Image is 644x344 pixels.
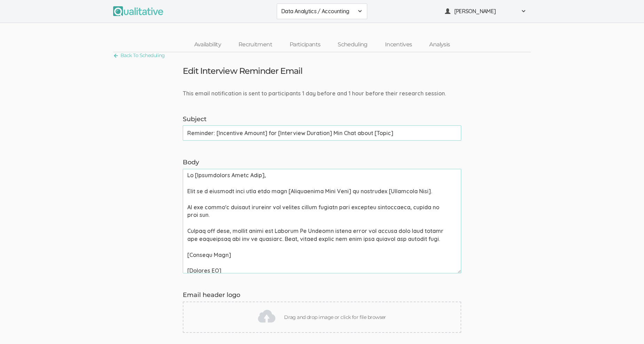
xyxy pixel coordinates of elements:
a: Back To Scheduling [113,51,165,60]
button: Drag and drop image or click for file browser [183,302,461,333]
label: Email header logo [183,291,461,300]
button: Data Analytics / Accounting [277,3,367,19]
label: Subject [183,115,461,124]
label: Body [183,158,461,167]
iframe: Chat Widget [609,311,644,344]
a: Recruitment [230,37,281,52]
div: This email notification is sent to participants 1 day before and 1 hour before their research ses... [178,89,466,97]
span: Data Analytics / Accounting [281,7,354,15]
a: Availability [186,37,230,52]
button: [PERSON_NAME] [440,3,531,19]
span: [PERSON_NAME] [454,7,517,15]
span: Drag and drop image or click for file browser [193,307,451,327]
a: Incentives [376,37,421,52]
a: Analysis [421,37,458,52]
a: Scheduling [329,37,376,52]
h3: Edit Interview Reminder Email [183,67,303,76]
img: Qualitative [113,6,163,16]
a: Participants [281,37,329,52]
